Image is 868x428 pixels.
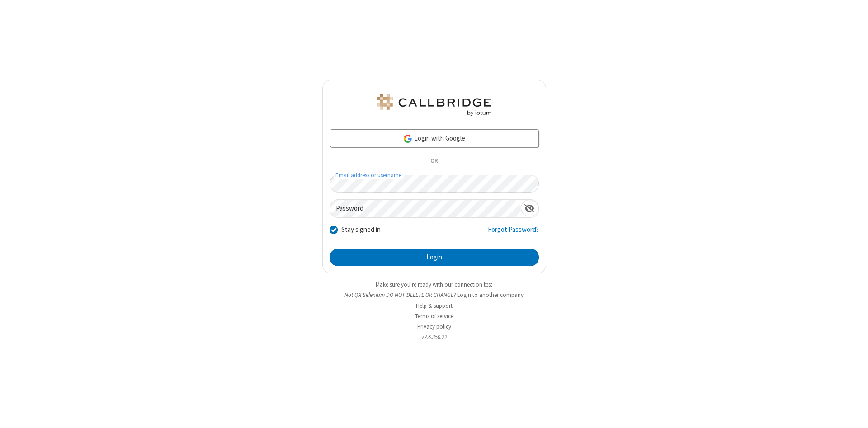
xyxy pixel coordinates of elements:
button: Login to another company [457,291,524,299]
a: Help & support [416,302,453,310]
a: Login with Google [330,129,539,147]
span: OR [427,155,441,168]
a: Terms of service [415,312,453,320]
div: Show password [521,200,538,216]
input: Email address or username [330,175,539,193]
a: Privacy policy [417,323,451,330]
input: Password [330,200,521,217]
iframe: Chat [845,404,861,422]
li: v2.6.350.22 [322,333,546,341]
img: google-icon.png [403,134,413,144]
button: Login [330,249,539,267]
li: Not QA Selenium DO NOT DELETE OR CHANGE? [322,291,546,299]
label: Stay signed in [341,225,381,235]
a: Forgot Password? [488,225,539,242]
img: QA Selenium DO NOT DELETE OR CHANGE [375,94,493,116]
a: Make sure you're ready with our connection test [376,281,492,288]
